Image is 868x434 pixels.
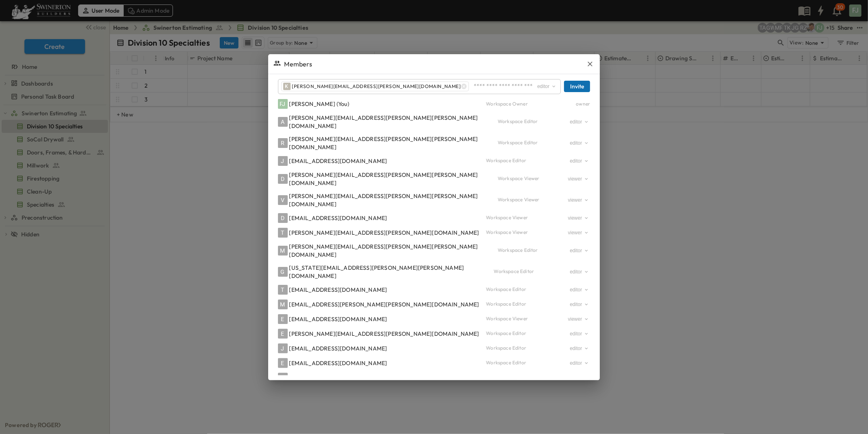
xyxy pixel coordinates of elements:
div: [PERSON_NAME][EMAIL_ADDRESS][PERSON_NAME][DOMAIN_NAME] [289,330,479,338]
div: owner [576,101,590,107]
button: area-role [569,300,590,308]
button: area-role [569,268,590,276]
button: Invite [564,81,590,92]
div: M [278,246,288,256]
button: area-role [567,315,590,323]
div: R [278,138,288,148]
div: editor [570,375,589,381]
div: [EMAIL_ADDRESS][DOMAIN_NAME] [289,315,387,323]
span: Members [284,59,313,69]
div: D [278,213,288,223]
div: D [278,373,288,383]
div: [EMAIL_ADDRESS][DOMAIN_NAME] [289,344,387,352]
div: Workspace Viewer [498,174,567,183]
div: viewer [568,197,590,203]
div: Workspace Viewer [498,196,567,205]
div: [PERSON_NAME][EMAIL_ADDRESS][PERSON_NAME][PERSON_NAME][DOMAIN_NAME] [289,114,498,130]
button: area-role [569,118,590,126]
div: [EMAIL_ADDRESS][DOMAIN_NAME] [289,359,387,367]
div: Workspace Editor [486,359,569,368]
div: viewer [568,215,590,221]
div: Workspace Editor [498,139,569,148]
div: Workspace Viewer [486,228,567,237]
div: J [278,344,288,353]
div: editor [570,247,589,254]
button: area-role [567,175,590,183]
div: editor [570,301,589,308]
div: Workspace Editor [486,300,569,309]
div: [PERSON_NAME][EMAIL_ADDRESS][PERSON_NAME][PERSON_NAME][DOMAIN_NAME] [289,242,498,259]
button: area-role [569,157,590,165]
div: Workspace Editor [486,285,569,294]
div: [EMAIL_ADDRESS][PERSON_NAME][PERSON_NAME][DOMAIN_NAME] [289,300,479,308]
div: editor [570,345,589,352]
button: area-role [569,359,590,367]
div: Workspace Editor [498,246,569,255]
div: editor [570,269,589,275]
div: editor [570,360,589,366]
p: [PERSON_NAME][EMAIL_ADDRESS][PERSON_NAME][DOMAIN_NAME] [292,82,461,90]
button: area-role [567,196,590,204]
div: [PERSON_NAME][EMAIL_ADDRESS][PERSON_NAME][DOMAIN_NAME] [289,229,479,237]
div: K[PERSON_NAME][EMAIL_ADDRESS][PERSON_NAME][DOMAIN_NAME] [281,82,469,91]
div: T [278,228,288,238]
div: [PERSON_NAME][EMAIL_ADDRESS][PERSON_NAME][PERSON_NAME][DOMAIN_NAME] [289,192,498,208]
div: editor [570,330,589,337]
div: FJ [278,99,288,109]
div: editor [537,83,557,90]
div: [DOMAIN_NAME][EMAIL_ADDRESS][PERSON_NAME][DOMAIN_NAME] [289,374,481,382]
div: [EMAIL_ADDRESS][DOMAIN_NAME] [289,214,387,222]
button: area-role [569,374,590,382]
div: viewer [568,176,590,182]
div: M [278,300,288,309]
div: E [278,329,288,339]
div: J [278,156,288,166]
div: Workspace Editor [494,267,569,276]
span: K [285,83,289,90]
div: A [278,117,288,127]
button: area-role [567,214,590,222]
div: editor [570,158,589,164]
button: area-role [567,229,590,237]
div: [PERSON_NAME][EMAIL_ADDRESS][PERSON_NAME][PERSON_NAME][DOMAIN_NAME] [289,135,498,151]
div: D [278,174,288,184]
div: [PERSON_NAME] (You) [289,100,349,108]
button: area-role [569,139,590,147]
div: editor [570,119,589,125]
button: area-role [569,344,590,352]
button: area-role [569,247,590,255]
div: Workspace Editor [486,344,569,353]
div: viewer [568,316,590,322]
button: area-role [569,286,590,294]
div: Workspace Viewer [486,315,567,324]
div: G [278,267,288,277]
div: Workspace Editor [486,156,569,165]
div: Workspace Editor [486,373,569,382]
div: editor [570,286,589,293]
button: area-role [569,330,590,338]
div: Workspace Viewer [486,214,567,223]
div: V [278,195,288,205]
div: Workspace Editor [498,117,569,126]
div: E [278,314,288,324]
div: Workspace Editor [486,329,569,338]
div: E [278,358,288,368]
div: [EMAIL_ADDRESS][DOMAIN_NAME] [289,157,387,165]
div: T [278,285,288,295]
div: [EMAIL_ADDRESS][DOMAIN_NAME] [289,286,387,294]
button: area-role [536,82,558,90]
div: editor [570,140,589,146]
div: [PERSON_NAME][EMAIL_ADDRESS][PERSON_NAME][PERSON_NAME][DOMAIN_NAME] [289,171,498,187]
div: [US_STATE][EMAIL_ADDRESS][PERSON_NAME][PERSON_NAME][DOMAIN_NAME] [289,264,494,280]
div: viewer [568,229,590,236]
div: Workspace Owner [486,101,576,107]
